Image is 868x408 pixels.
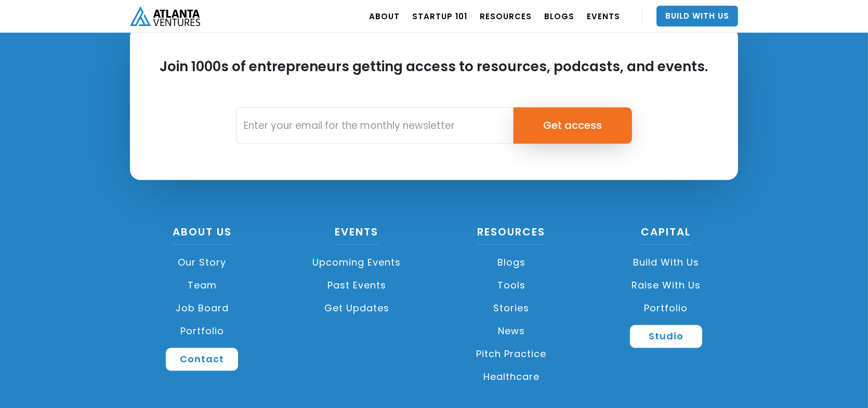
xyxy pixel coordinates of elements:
a: About US [173,225,232,245]
a: Portfolio [130,320,274,343]
a: Upcoming Events [285,251,429,274]
a: Tools [439,274,584,297]
a: News [439,320,584,343]
a: Blogs [439,251,584,274]
a: Portfolio [594,297,739,320]
a: Raise with Us [594,274,739,297]
a: Stories [439,297,584,320]
h2: Join 1000s of entrepreneurs getting access to resources, podcasts, and events. [160,58,708,94]
a: Job Board [130,297,274,320]
a: Healthcare [439,365,584,388]
form: Email Form [236,107,633,143]
a: Get Updates [285,297,429,320]
a: Contact [166,348,238,371]
input: Enter your email for the monthly newsletter [236,107,514,143]
a: Studio [630,325,702,348]
a: BLOGS [544,2,574,31]
a: Our Story [130,251,274,274]
a: ABOUT [369,2,400,31]
a: Resources [477,225,545,245]
a: RESOURCES [480,2,532,31]
a: Startup 101 [412,2,467,31]
a: Build With Us [656,6,738,27]
a: Past Events [285,274,429,297]
a: Build with us [594,251,739,274]
a: Events [335,225,378,245]
a: EVENTS [587,2,620,31]
a: Pitch Practice [439,343,584,365]
a: Team [130,274,274,297]
input: Get access [514,107,633,143]
a: CAPITAL [641,225,691,245]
